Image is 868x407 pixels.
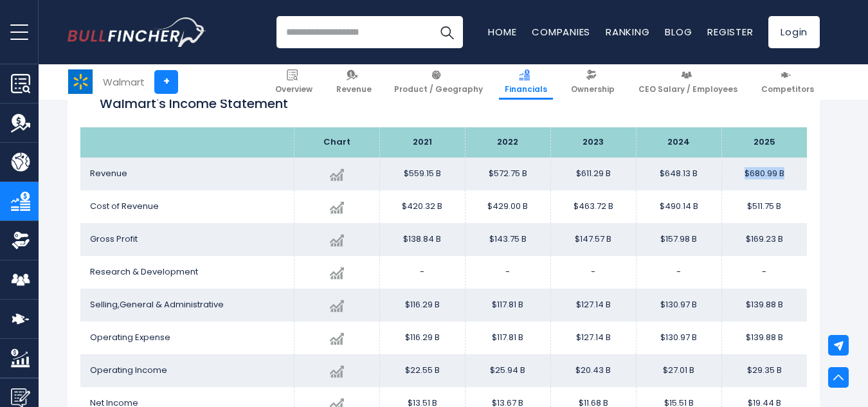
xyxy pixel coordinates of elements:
span: Financials [505,84,547,95]
span: Gross Profit [90,233,138,245]
a: CEO Salary / Employees [633,64,743,100]
span: Ownership [571,84,615,95]
td: $116.29 B [379,289,465,321]
span: Cost of Revenue [90,200,159,212]
a: + [154,70,178,94]
td: $143.75 B [465,223,550,256]
td: $127.14 B [550,321,636,354]
td: $157.98 B [636,223,721,256]
td: $559.15 B [379,158,465,190]
td: $463.72 B [550,190,636,223]
td: $117.81 B [465,321,550,354]
img: Bullfincher logo [68,17,206,47]
td: $420.32 B [379,190,465,223]
td: $169.23 B [721,223,807,256]
td: $116.29 B [379,321,465,354]
span: Overview [275,84,312,95]
td: $20.43 B [550,354,636,387]
td: - [636,256,721,289]
a: Login [768,16,820,48]
th: 2022 [465,127,550,158]
span: Selling,General & Administrative [90,298,224,311]
a: Home [488,25,516,39]
span: Competitors [761,84,814,95]
td: - [550,256,636,289]
td: $139.88 B [721,321,807,354]
td: - [721,256,807,289]
td: - [379,256,465,289]
td: $648.13 B [636,158,721,190]
img: Ownership [11,231,30,250]
a: Blog [665,25,692,39]
td: $130.97 B [636,321,721,354]
a: Register [707,25,753,39]
td: $572.75 B [465,158,550,190]
td: - [465,256,550,289]
td: $22.55 B [379,354,465,387]
td: $138.84 B [379,223,465,256]
td: $130.97 B [636,289,721,321]
img: WMT logo [68,69,93,94]
td: $147.57 B [550,223,636,256]
td: $117.81 B [465,289,550,321]
span: Revenue [336,84,372,95]
a: Ranking [606,25,649,39]
a: Overview [269,64,318,100]
span: Research & Development [90,266,198,278]
td: $25.94 B [465,354,550,387]
div: Walmart [103,75,145,89]
span: Operating Income [90,364,167,376]
th: Chart [294,127,379,158]
th: 2023 [550,127,636,158]
th: 2021 [379,127,465,158]
td: $511.75 B [721,190,807,223]
span: Revenue [90,167,127,179]
td: $27.01 B [636,354,721,387]
td: $127.14 B [550,289,636,321]
a: Go to homepage [68,17,206,47]
td: $490.14 B [636,190,721,223]
a: Ownership [565,64,620,100]
td: $429.00 B [465,190,550,223]
span: CEO Salary / Employees [638,84,737,95]
h1: Walmart's Income Statement [100,94,788,113]
a: Financials [499,64,553,100]
td: $29.35 B [721,354,807,387]
th: 2024 [636,127,721,158]
td: $139.88 B [721,289,807,321]
td: $611.29 B [550,158,636,190]
a: Competitors [755,64,820,100]
a: Revenue [330,64,377,100]
button: Search [431,16,463,48]
a: Companies [532,25,590,39]
a: Product / Geography [388,64,489,100]
th: 2025 [721,127,807,158]
td: $680.99 B [721,158,807,190]
span: Operating Expense [90,331,170,343]
span: Product / Geography [394,84,483,95]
